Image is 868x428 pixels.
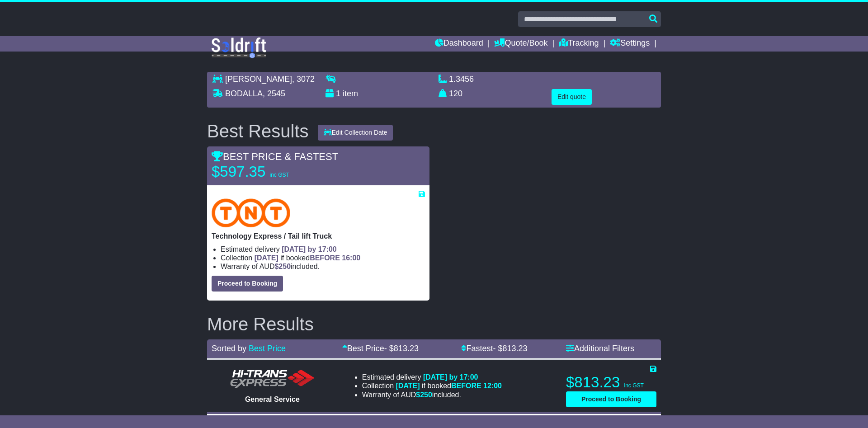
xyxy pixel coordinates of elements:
span: [DATE] by 17:00 [423,373,478,381]
span: 813.23 [394,344,419,353]
span: [DATE] [255,254,278,262]
span: , 3072 [292,75,315,84]
a: Settings [610,36,650,52]
button: Edit Collection Date [318,125,393,141]
span: BEFORE [310,254,340,262]
span: - $ [384,344,419,353]
span: item [343,89,358,98]
span: BODALLA [225,89,263,98]
span: 250 [420,391,432,399]
span: $ [274,263,291,270]
img: TNT Domestic: Technology Express / Tail lift Truck [212,198,290,227]
li: Warranty of AUD included. [362,390,502,399]
a: Fastest- $813.23 [461,344,527,353]
span: 12:00 [483,382,502,390]
span: 250 [278,263,291,270]
span: 120 [449,89,462,98]
a: Quote/Book [494,36,547,52]
div: Best Results [203,121,313,141]
span: if booked [255,254,360,262]
span: $ [416,391,432,399]
a: Best Price- $813.23 [342,344,419,353]
span: , 2545 [263,89,285,98]
span: - $ [493,344,527,353]
span: General Service [245,395,300,403]
span: [DATE] [396,382,420,390]
li: Warranty of AUD included. [221,262,425,271]
span: BEST PRICE & FASTEST [212,151,338,162]
a: Tracking [559,36,599,52]
span: [PERSON_NAME] [225,75,292,84]
button: Edit quote [552,89,592,105]
li: Estimated delivery [362,373,502,381]
li: Estimated delivery [221,245,425,254]
span: Sorted by [212,344,246,353]
span: 813.23 [502,344,527,353]
span: 1.3456 [449,75,474,84]
span: inc GST [269,172,289,178]
span: 1 [336,89,340,98]
img: HiTrans: General Service [227,368,317,390]
span: inc GST [624,382,643,389]
span: 16:00 [342,254,360,262]
li: Collection [362,381,502,390]
a: Dashboard [435,36,483,52]
a: Best Price [249,344,286,353]
a: Additional Filters [566,344,634,353]
h2: More Results [207,314,661,334]
button: Proceed to Booking [566,391,656,407]
span: BEFORE [451,382,481,390]
p: $813.23 [566,373,656,391]
p: Technology Express / Tail lift Truck [212,232,425,240]
button: Proceed to Booking [212,276,283,292]
p: $597.35 [212,163,325,181]
span: [DATE] by 17:00 [282,245,337,253]
span: if booked [396,382,502,390]
li: Collection [221,254,425,262]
